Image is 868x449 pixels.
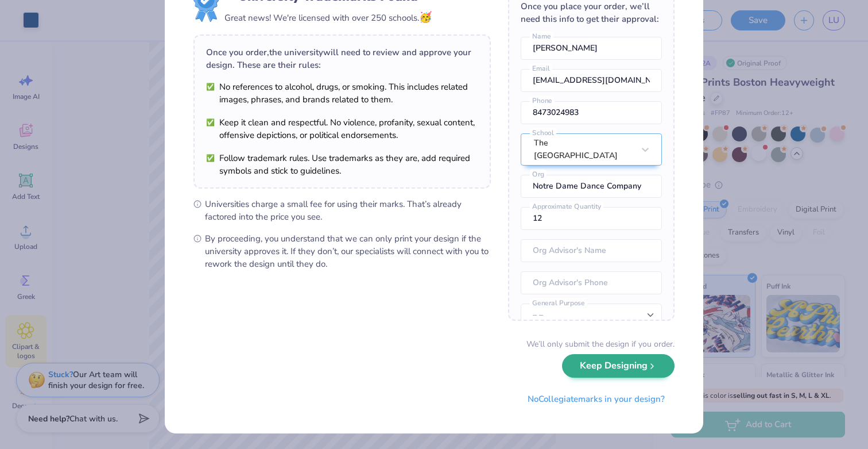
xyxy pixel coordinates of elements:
input: Org Advisor's Name [521,239,662,262]
div: The [GEOGRAPHIC_DATA] [534,137,634,162]
button: Keep Designing [562,354,675,378]
input: Phone [521,101,662,124]
span: Universities charge a small fee for using their marks. That’s already factored into the price you... [205,198,491,223]
button: NoCollegiatemarks in your design? [518,387,675,411]
input: Org Advisor's Phone [521,271,662,294]
li: No references to alcohol, drugs, or smoking. This includes related images, phrases, and brands re... [206,80,478,106]
span: By proceeding, you understand that we can only print your design if the university approves it. I... [205,232,491,270]
input: Email [521,69,662,92]
div: We’ll only submit the design if you order. [526,338,675,350]
input: Name [521,37,662,60]
input: Org [521,175,662,198]
div: Great news! We're licensed with over 250 schools. [224,10,432,25]
li: Follow trademark rules. Use trademarks as they are, add required symbols and stick to guidelines. [206,152,478,177]
input: Approximate Quantity [521,207,662,230]
li: Keep it clean and respectful. No violence, profanity, sexual content, offensive depictions, or po... [206,116,478,141]
span: 🥳 [419,10,432,24]
div: Once you order, the university will need to review and approve your design. These are their rules: [206,46,478,71]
